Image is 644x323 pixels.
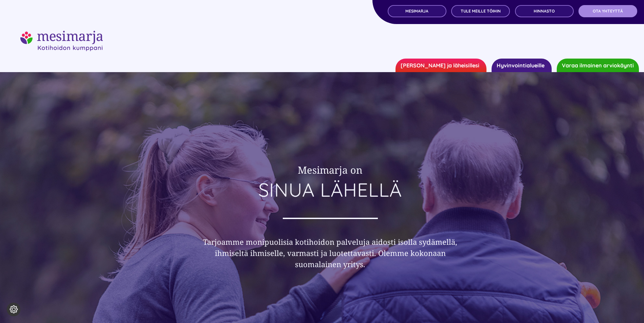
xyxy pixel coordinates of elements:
a: [PERSON_NAME] ja läheisillesi [395,59,486,72]
img: mesimarjasi [20,31,103,51]
span: Hinnasto [534,9,555,14]
span: MESIMARJA [405,9,428,14]
a: mesimarjasi [20,30,103,38]
a: Varaa ilmainen arviokäynti [557,59,639,72]
span: TULE MEILLE TÖIHIN [461,9,501,14]
a: MESIMARJA [388,5,446,17]
button: Evästeasetukset [7,303,20,316]
h3: Tarjoamme monipuolisia kotihoidon palveluja aidosti isolla sydämellä, ihmiseltä ihmiselle, varmas... [200,236,461,270]
h2: Mesimarja on [200,164,461,176]
a: OTA YHTEYTTÄ [578,5,637,17]
span: OTA YHTEYTTÄ [593,9,623,14]
h1: SINUA LÄHELLÄ [200,179,461,200]
a: Hinnasto [515,5,574,17]
a: Hyvinvointialueille [492,59,552,72]
a: TULE MEILLE TÖIHIN [451,5,510,17]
